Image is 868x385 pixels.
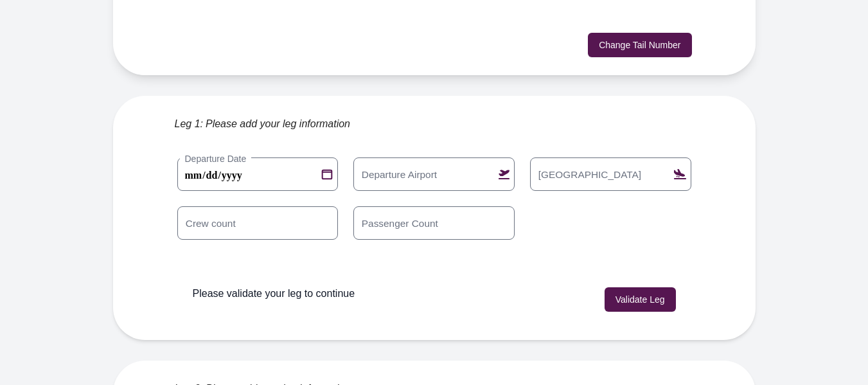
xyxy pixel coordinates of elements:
[206,116,350,132] span: Please add your leg information
[175,116,203,132] span: Leg 1:
[193,286,355,301] p: Please validate your leg to continue
[605,287,676,312] button: Validate Leg
[356,167,443,181] label: Departure Airport
[180,152,252,165] label: Departure Date
[180,216,241,230] label: Crew count
[533,167,647,181] label: [GEOGRAPHIC_DATA]
[588,33,691,57] button: Change Tail Number
[356,216,444,230] label: Passenger Count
